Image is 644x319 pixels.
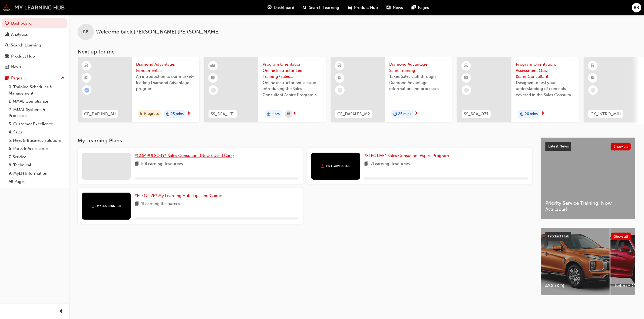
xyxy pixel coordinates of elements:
[418,5,429,11] span: Pages
[548,144,569,149] span: Latest News
[371,161,410,167] span: 7 Learning Resources
[2,73,67,83] button: Pages
[61,75,65,82] span: up-icon
[11,64,21,70] div: News
[6,153,67,161] a: 7. Service
[6,169,67,178] a: 9. MyLH Information
[545,283,605,289] span: ASX (XD)
[364,153,451,159] a: *ELECTIVE* Sales Consultant Aspire Program
[3,4,65,11] img: mmal
[211,111,235,117] span: SS_SCA_ILT1
[520,111,524,118] span: duration-icon
[135,153,236,159] a: *COMPULSORY* Sales Consultant (New / Used Cars)
[287,111,290,117] span: calendar-icon
[171,111,184,117] span: 25 mins
[2,62,67,72] a: News
[611,233,631,240] button: Show all
[6,97,67,106] a: 1. MMAL Compliance
[6,145,67,153] a: 6. Parts & Accessories
[141,201,180,207] span: 1 Learning Resources
[2,17,67,73] button: DashboardAnalyticsSearch LearningProduct HubNews
[204,57,326,122] a: SS_SCA_ILT1Program Orientation: Online Instructor Led Training (Sales Consultant Aspire Program)O...
[382,2,408,13] a: news-iconNews
[274,5,295,11] span: Dashboard
[590,111,621,117] span: CX_INTRO_M01
[6,83,67,97] a: 0. Training Schedules & Management
[541,111,545,116] span: next-icon
[2,51,67,61] a: Product Hub
[338,62,342,69] span: learningResourceType_ELEARNING-icon
[309,5,339,11] span: Search Learning
[84,111,116,117] span: CF_DAFUND_M1
[11,75,22,81] div: Pages
[344,2,382,13] a: car-iconProduct Hub
[141,161,183,167] span: 50 Learning Resources
[136,61,195,73] span: Diamond Advantage: Fundamentals
[591,62,595,69] span: learningResourceType_ELEARNING-icon
[414,111,418,116] span: next-icon
[263,2,299,13] a: guage-iconDashboard
[91,204,121,208] img: mmal
[135,193,223,198] span: *ELECTIVE* My Learning Hub: Tips and Guides
[591,88,596,93] span: learningRecordVerb_NONE-icon
[408,2,434,13] a: pages-iconPages
[2,18,67,28] a: Dashboard
[263,61,322,80] span: Program Orientation: Online Instructor Led Training (Sales Consultant Aspire Program)
[135,193,225,199] a: *ELECTIVE* My Learning Hub: Tips and Guides
[211,75,215,82] span: booktick-icon
[136,73,195,92] span: An introduction to our market-leading Diamond Advantage program.
[5,32,9,37] span: chart-icon
[299,2,344,13] a: search-iconSearch Learning
[11,53,35,59] div: Product Hub
[338,75,342,82] span: booktick-icon
[292,111,296,116] span: next-icon
[412,4,416,11] span: pages-icon
[84,88,89,93] span: learningRecordVerb_ATTEMPT-icon
[389,61,448,73] span: Diamond Advantage: Sales Training
[11,42,41,48] div: Search Learning
[364,161,368,167] span: book-icon
[591,75,595,82] span: booktick-icon
[541,137,635,219] a: Latest NewsShow allPriority Service Training: Now Available!
[387,4,391,11] span: news-icon
[69,49,644,55] h3: Next up for me
[545,142,631,151] a: Latest NewsShow all
[5,21,9,26] span: guage-icon
[83,29,88,35] span: BB
[135,201,139,207] span: book-icon
[135,161,139,167] span: book-icon
[6,106,67,120] a: 2. MMAL Systems & Processes
[78,137,532,144] h3: My Learning Plans
[321,164,351,168] img: mmal
[211,88,216,93] span: learningRecordVerb_NONE-icon
[6,136,67,145] a: 5. Fleet & Business Solutions
[138,110,161,117] div: In Progress
[541,228,610,295] a: ASX (XD)
[545,200,631,212] span: Priority Service Training: Now Available!
[331,57,453,122] a: CF_DASALES_M2Diamond Advantage: Sales TrainingTakes Sales staff through Diamond Advantage informa...
[11,31,28,38] div: Analytics
[338,88,342,93] span: learningRecordVerb_NONE-icon
[166,111,170,118] span: duration-icon
[337,111,370,117] span: CF_DASALES_M2
[632,3,641,12] button: BB
[354,5,378,11] span: Product Hub
[78,57,199,122] a: CF_DAFUND_M1Diamond Advantage: FundamentalsAn introduction to our market-leading Diamond Advantag...
[545,232,631,241] a: Product HubShow all
[464,62,468,69] span: learningResourceType_ELEARNING-icon
[263,80,322,98] span: Online instructor led session introducing the Sales Consultant Aspire Program and outlining what ...
[389,73,448,92] span: Takes Sales staff through Diamond Advantage information and processes relevant to the Customer sa...
[464,111,488,117] span: SS_SCA_QZ1
[516,61,575,80] span: Program Orientation: Assessment Quiz (Sales Consultant Aspire Program)
[634,5,639,11] span: BB
[85,62,88,69] span: learningResourceType_ELEARNING-icon
[60,308,64,315] span: prev-icon
[6,161,67,169] a: 8. Technical
[211,62,215,69] span: learningResourceType_INSTRUCTOR_LED-icon
[364,153,449,158] span: *ELECTIVE* Sales Consultant Aspire Program
[272,111,280,117] span: 4 hrs
[398,111,411,117] span: 25 mins
[6,120,67,128] a: 3. Customer Excellence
